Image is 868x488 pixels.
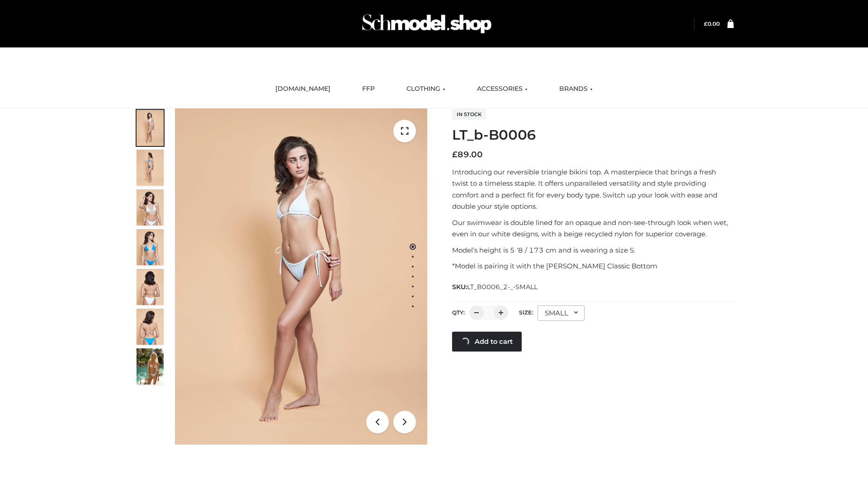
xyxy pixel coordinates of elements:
[452,127,734,143] h1: LT_b-B0006
[137,189,164,225] img: ArielClassicBikiniTop_CloudNine_AzureSky_OW114ECO_3-scaled.jpg
[452,166,734,212] p: Introducing our reversible triangle bikini top. A masterpiece that brings a fresh twist to a time...
[467,283,538,291] span: LT_B0006_2-_-SMALL
[470,79,534,99] a: ACCESSORIES
[704,20,708,27] span: £
[452,109,486,120] span: In stock
[452,244,734,256] p: Model’s height is 5 ‘8 / 173 cm and is wearing a size S.
[355,79,382,99] a: FFP
[137,269,164,305] img: ArielClassicBikiniTop_CloudNine_AzureSky_OW114ECO_7-scaled.jpg
[452,282,538,292] span: SKU:
[175,108,427,445] img: ArielClassicBikiniTop_CloudNine_AzureSky_OW114ECO_1
[137,110,164,146] img: ArielClassicBikiniTop_CloudNine_AzureSky_OW114ECO_1-scaled.jpg
[137,348,164,385] img: Arieltop_CloudNine_AzureSky2.jpg
[452,217,734,240] p: Our swimwear is double lined for an opaque and non-see-through look when wet, even in our white d...
[519,309,533,316] label: Size:
[452,150,458,160] span: £
[452,309,465,316] label: QTY:
[704,20,720,27] bdi: 0.00
[552,79,599,99] a: BRANDS
[137,309,164,345] img: ArielClassicBikiniTop_CloudNine_AzureSky_OW114ECO_8-scaled.jpg
[269,79,337,99] a: [DOMAIN_NAME]
[452,260,734,272] p: *Model is pairing it with the [PERSON_NAME] Classic Bottom
[538,305,585,321] div: SMALL
[704,20,720,27] a: £0.00
[400,79,452,99] a: CLOTHING
[452,332,522,352] a: Add to cart
[452,150,483,160] bdi: 89.00
[137,229,164,265] img: ArielClassicBikiniTop_CloudNine_AzureSky_OW114ECO_4-scaled.jpg
[137,150,164,186] img: ArielClassicBikiniTop_CloudNine_AzureSky_OW114ECO_2-scaled.jpg
[359,6,495,42] img: Schmodel Admin 964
